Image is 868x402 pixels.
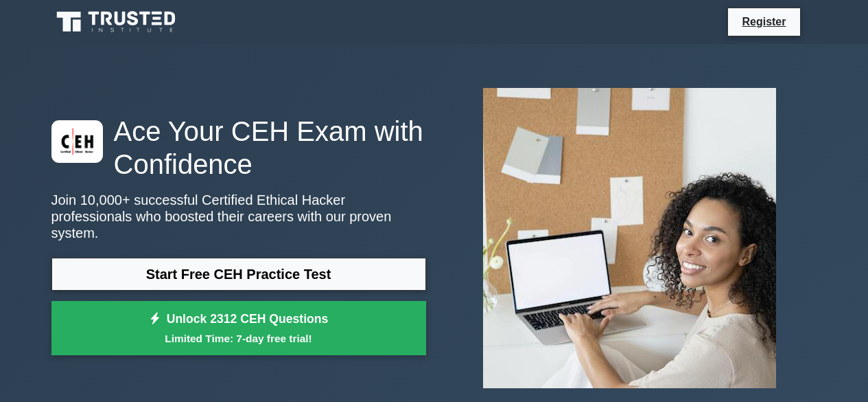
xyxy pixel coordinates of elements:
p: Join 10,000+ successful Certified Ethical Hacker professionals who boosted their careers with our... [51,192,426,241]
a: Register [734,13,794,30]
small: Limited Time: 7-day free trial! [69,331,409,346]
a: Unlock 2312 CEH QuestionsLimited Time: 7-day free trial! [51,301,426,356]
h1: Ace Your CEH Exam with Confidence [51,115,426,181]
a: Start Free CEH Practice Test [51,258,426,291]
